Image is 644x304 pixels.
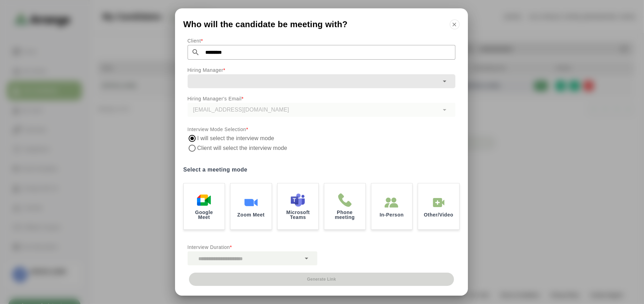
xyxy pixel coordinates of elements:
[330,210,360,220] p: Phone meeting
[188,125,455,134] p: Interview Mode Selection
[237,212,265,217] p: Zoom Meet
[197,134,275,143] label: I will select the interview mode
[197,143,289,153] label: Client will select the interview mode
[188,94,455,103] p: Hiring Manager's Email
[385,196,399,210] img: In-Person
[188,243,317,251] p: Interview Duration
[188,66,455,74] p: Hiring Manager
[183,20,348,29] span: Who will the candidate be meeting with?
[188,37,455,45] p: Client
[380,212,404,217] p: In-Person
[424,212,453,217] p: Other/Video
[197,193,211,207] img: Google Meet
[338,193,352,207] img: Phone meeting
[183,165,460,175] label: Select a meeting mode
[432,196,446,210] img: In-Person
[244,196,258,210] img: Zoom Meet
[291,193,305,207] img: Microsoft Teams
[283,210,313,220] p: Microsoft Teams
[189,210,219,220] p: Google Meet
